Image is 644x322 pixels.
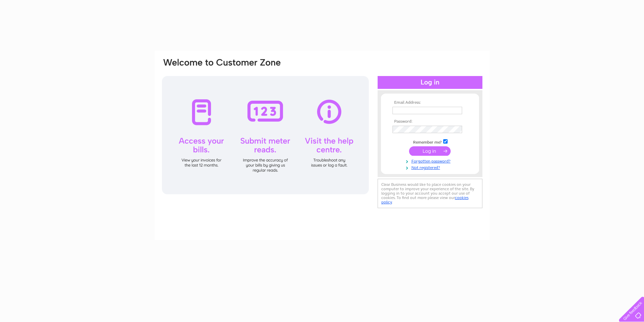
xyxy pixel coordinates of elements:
[391,100,469,105] th: Email Address:
[409,146,451,156] input: Submit
[391,119,469,124] th: Password:
[392,164,469,170] a: Not registered?
[381,195,469,204] a: cookies policy
[392,157,469,164] a: Forgotten password?
[378,179,482,208] div: Clear Business would like to place cookies on your computer to improve your experience of the sit...
[391,138,469,145] td: Remember me?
